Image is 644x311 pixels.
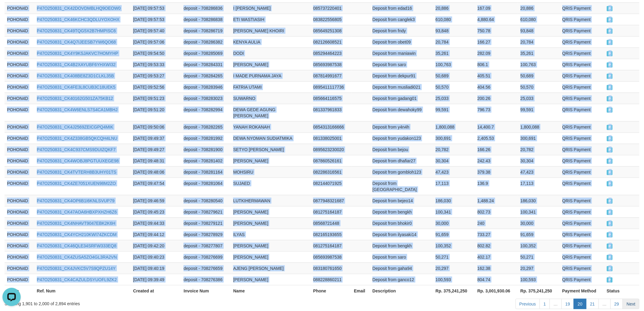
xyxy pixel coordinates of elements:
[599,299,611,309] a: …
[231,36,311,48] td: KENYA AULIA
[370,81,433,93] td: Deposit from musliadi021
[475,229,518,240] td: 733.27
[518,229,560,240] td: 91,659
[560,206,604,217] td: QRIS Payment
[311,274,352,285] td: 088228860211
[231,70,311,81] td: I MADE PURNAMA JAYA
[37,40,116,44] a: P47O250831_CK4Q7IJEESB7YW6QO68
[560,48,604,59] td: QRIS Payment
[231,206,311,217] td: [PERSON_NAME]
[560,144,604,155] td: QRIS Payment
[560,240,604,251] td: QRIS Payment
[37,221,115,226] a: P47O250831_CK4NHAVT9047EBK2K6H
[475,178,518,195] td: 136.9
[181,14,231,25] td: deposit - 708286838
[607,85,613,90] span: PAID
[475,133,518,144] td: 2,405.53
[433,240,475,251] td: 100,352
[586,299,599,309] a: 21
[607,199,613,204] span: PAID
[311,121,352,133] td: 0854313166666
[370,229,433,240] td: Deposit from ilyasaki14
[370,59,433,70] td: Deposit from saro
[518,104,560,121] td: 99,591
[311,195,352,206] td: 0877948321687
[433,2,475,14] td: 20,886
[475,240,518,251] td: 802.82
[370,48,433,59] td: Deposit from maniawin
[5,240,34,251] td: POHON4D
[370,36,433,48] td: Deposit from obet09
[231,178,311,195] td: SUJAED
[181,195,231,206] td: deposit - 708280540
[370,104,433,121] td: Deposit from dewahoky99
[181,217,231,229] td: deposit - 708279121
[5,121,34,133] td: POHON4D
[433,155,475,166] td: 30,304
[34,285,131,296] th: Ref. Num
[475,206,518,217] td: 802.73
[181,104,231,121] td: deposit - 708282994
[370,166,433,178] td: Deposit from gombloh123
[131,240,181,251] td: [DATE] 09:42:20
[370,217,433,229] td: Deposit from bhokir0
[370,155,433,166] td: Deposit from dhafiar27
[131,263,181,274] td: [DATE] 09:40:19
[574,299,586,309] a: 20
[181,36,231,48] td: deposit - 708286382
[311,166,352,178] td: 082286316561
[433,144,475,155] td: 20,782
[475,2,518,14] td: 167.09
[311,59,352,70] td: 085693987538
[518,240,560,251] td: 100,352
[131,48,181,59] td: [DATE] 09:54:50
[311,251,352,263] td: 085693987538
[131,93,181,104] td: [DATE] 09:51:23
[131,195,181,206] td: [DATE] 09:46:59
[231,263,311,274] td: AJENG [PERSON_NAME]
[518,121,560,133] td: 1,800,088
[181,206,231,217] td: deposit - 708279621
[37,181,116,186] a: P47O250831_CK4ZE7051XUEN98M2ZO
[5,14,34,25] td: POHON4D
[607,51,613,56] span: PAID
[311,70,352,81] td: 087814991677
[37,158,119,163] a: P47O250831_CK4WOBJ8PGTUUXEGE98
[231,2,311,14] td: I [PERSON_NAME]
[433,36,475,48] td: 20,784
[131,36,181,48] td: [DATE] 09:57:06
[560,263,604,274] td: QRIS Payment
[370,144,433,155] td: Deposit from bejou
[231,240,311,251] td: [PERSON_NAME]
[560,251,604,263] td: QRIS Payment
[370,263,433,274] td: Deposit from gaha94
[131,81,181,93] td: [DATE] 09:52:56
[370,14,433,25] td: Deposit from canglek3
[131,285,181,296] th: Created at
[181,178,231,195] td: deposit - 708281064
[607,159,613,164] span: PAID
[370,70,433,81] td: Deposit from dekpur91
[5,48,34,59] td: POHON4D
[37,147,116,152] a: P47O250831_CK4C937CMS9DUIZQKF7
[607,62,613,68] span: PAID
[370,25,433,36] td: Deposit from fndy
[518,133,560,144] td: 300,691
[518,144,560,155] td: 20,782
[370,251,433,263] td: Deposit from saro
[311,2,352,14] td: 085737220401
[560,217,604,229] td: QRIS Payment
[181,121,231,133] td: deposit - 708282265
[311,25,352,36] td: 085649251308
[5,206,34,217] td: POHON4D
[37,107,117,112] a: P47O250831_CK4W6ENLS7S4CA1MBHJ
[560,2,604,14] td: QRIS Payment
[518,81,560,93] td: 50,570
[607,221,613,226] span: PAID
[607,125,613,130] span: PAID
[231,14,311,25] td: ETI WASTIASIH
[560,104,604,121] td: QRIS Payment
[131,229,181,240] td: [DATE] 09:44:12
[231,251,311,263] td: [PERSON_NAME]
[475,144,518,155] td: 166.26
